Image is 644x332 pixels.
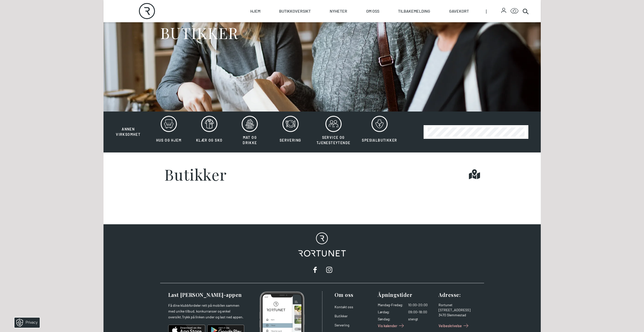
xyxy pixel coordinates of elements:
span: Annen virksomhet [116,127,140,137]
h3: Last [PERSON_NAME]-appen [168,291,244,298]
a: Butikker [335,314,348,318]
span: Slemmestad [447,313,466,317]
dt: Søndag : [378,317,403,322]
button: Open Accessibility Menu [510,7,518,15]
dt: Mandag - Fredag : [378,302,403,307]
button: Annen virksomhet [109,116,148,137]
a: instagram [324,265,334,275]
h3: Åpningstider [378,291,434,298]
a: Servering [335,323,349,327]
dt: Lørdag : [378,309,403,315]
dd: 09:00-18:00 [408,309,434,315]
button: Spesialbutikker [357,116,402,148]
button: Servering [271,116,310,148]
span: Spesialbutikker [362,138,397,142]
dd: 10:00-20:00 [408,302,434,307]
a: Veibeskrivelse [439,322,470,330]
span: Klær og sko [196,138,222,142]
h1: BUTIKKER [160,23,238,42]
button: Klær og sko [190,116,229,148]
button: Service og tjenesteytende [311,116,356,148]
a: facebook [310,265,320,275]
button: Mat og drikke [230,116,269,148]
dd: stengt [408,317,434,322]
span: Hus og hjem [156,138,181,142]
span: Vis kalender [378,323,397,328]
p: Få dine klubbfordeler rett på mobilen sammen med unike tilbud, konkurranser og enkel oversikt.Try... [168,302,244,320]
h3: Om oss [335,291,374,298]
a: Kontakt oss [335,305,353,309]
span: 3470 [439,313,446,317]
div: Rortunet [439,302,478,307]
a: Vis kalender [378,322,405,330]
iframe: Manage Preferences [5,316,46,329]
h1: Butikker [164,167,227,182]
h3: Adresse : [439,291,478,298]
button: Hus og hjem [149,116,189,148]
span: Servering [280,138,301,142]
span: Veibeskrivelse [439,323,462,328]
span: Mat og drikke [243,135,257,145]
span: Service og tjenesteytende [317,135,350,145]
div: [STREET_ADDRESS] [439,307,478,313]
